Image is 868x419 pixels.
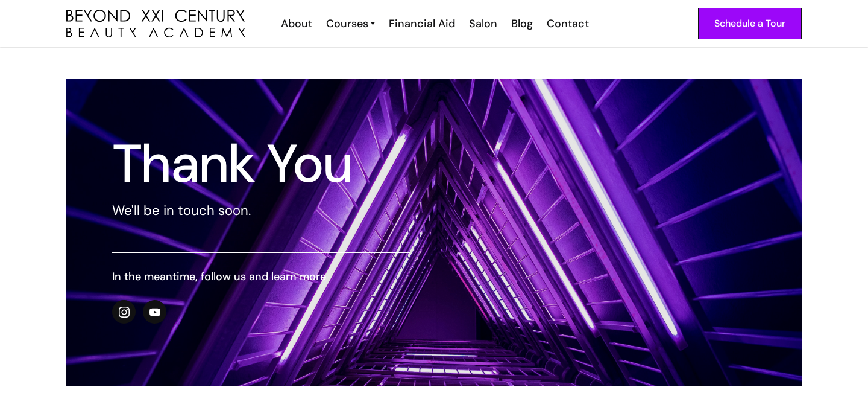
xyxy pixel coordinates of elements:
[281,16,312,31] div: About
[547,16,589,31] div: Contact
[112,269,410,284] h6: In the meantime, follow us and learn more
[461,16,503,31] a: Salon
[511,16,533,31] div: Blog
[389,16,455,31] div: Financial Aid
[326,16,375,31] a: Courses
[112,142,410,185] h1: Thank You
[381,16,461,31] a: Financial Aid
[698,8,802,39] a: Schedule a Tour
[273,16,318,31] a: About
[539,16,595,31] a: Contact
[112,201,410,220] p: We'll be in touch soon.
[66,10,245,38] img: beyond 21st century beauty academy logo
[503,16,539,31] a: Blog
[66,10,245,38] a: home
[326,16,368,31] div: Courses
[469,16,497,31] div: Salon
[714,16,785,31] div: Schedule a Tour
